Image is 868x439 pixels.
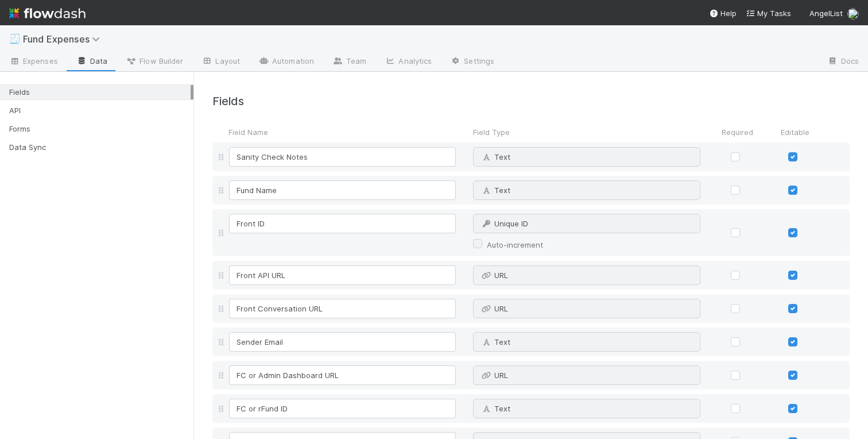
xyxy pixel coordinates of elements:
[323,53,375,71] a: Team
[480,219,528,228] span: Unique ID
[709,126,766,138] div: Required
[23,33,106,45] span: Fund Expenses
[480,304,508,313] span: URL
[766,126,824,138] div: Editable
[192,53,249,71] a: Layout
[818,53,868,71] a: Docs
[229,365,456,385] input: Untitled field
[212,95,850,108] h4: Fields
[9,34,21,44] span: 🧾
[229,399,456,418] input: Untitled field
[480,186,510,195] span: Text
[375,53,441,71] a: Analytics
[9,55,58,67] span: Expenses
[441,53,503,71] a: Settings
[126,55,183,67] span: Flow Builder
[480,271,508,280] span: URL
[9,3,86,23] img: logo-inverted-e16ddd16eac7371096b0.svg
[226,126,464,138] div: Field Name
[9,122,191,136] div: Forms
[229,180,456,200] input: Untitled field
[746,9,791,18] span: My Tasks
[229,332,456,352] input: Untitled field
[9,103,191,118] div: API
[9,85,191,99] div: Fields
[809,9,843,18] span: AngelList
[9,140,191,155] div: Data Sync
[117,53,192,71] a: Flow Builder
[847,8,859,20] img: avatar_abca0ba5-4208-44dd-8897-90682736f166.png
[487,238,543,252] label: Auto-increment
[229,299,456,318] input: Untitled field
[464,126,709,138] div: Field Type
[229,147,456,167] input: Untitled field
[746,7,791,19] a: My Tasks
[480,337,510,346] span: Text
[480,371,508,380] span: URL
[67,53,117,71] a: Data
[480,404,510,413] span: Text
[229,214,456,233] input: Untitled field
[709,7,737,19] div: Help
[229,265,456,285] input: Untitled field
[480,152,510,161] span: Text
[249,53,323,71] a: Automation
